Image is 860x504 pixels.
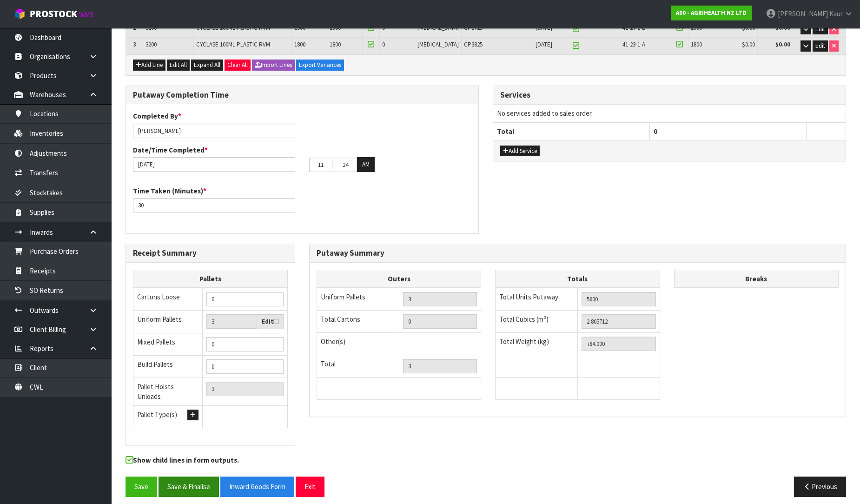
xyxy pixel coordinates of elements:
span: 41-23-1-A [622,40,645,48]
span: 3200 [146,40,157,48]
span: 1800 [294,40,305,48]
td: Other(s) [317,333,399,355]
img: cube-alt.png [14,8,26,20]
button: Inward Goods Form [220,477,294,497]
input: HH [309,158,332,172]
th: Outers [317,270,481,288]
td: : [332,157,334,172]
td: Pallet Hoists Unloads [133,378,203,405]
strong: $0.00 [775,24,790,32]
span: $0.00 [742,24,755,32]
button: Save [126,477,157,497]
input: Date/Time completed [133,157,295,172]
span: [MEDICAL_DATA] [417,24,459,32]
span: 0 [654,127,657,136]
td: Total [317,355,399,378]
button: Save & Finalise [159,477,219,497]
button: Export Variances [296,60,344,71]
h3: Receipt Summary [133,249,288,258]
span: [DATE] [536,24,552,32]
a: A00 - AGRIHEALTH NZ LTD [671,6,752,20]
strong: $0.00 [775,40,790,48]
td: Total Units Putaway [496,288,578,311]
h3: Services [500,91,839,99]
button: Previous [794,477,846,497]
button: Import Lines [252,60,295,71]
span: Kaur [829,9,843,18]
span: 3 [133,40,136,48]
span: [MEDICAL_DATA] [417,40,459,48]
td: No services added to sales order. [493,105,846,122]
strong: A00 - AGRIHEALTH NZ LTD [676,9,747,17]
span: 1900 [294,24,305,32]
th: Pallets [133,270,288,288]
td: Mixed Pallets [133,333,203,355]
td: Uniform Pallets [317,288,399,311]
span: CYCLASE 100ML PLASTIC RVM [196,40,270,48]
span: Edit [815,25,825,33]
button: Clear All [225,60,251,71]
span: 41-27-1-B [622,24,645,32]
span: 1900 [330,24,341,32]
span: 3200 [146,24,157,32]
input: MM [334,158,357,172]
label: Show child lines in form outputs. [126,455,239,467]
td: Uniform Pallets [133,311,203,333]
td: Total Cubics (m³) [496,311,578,333]
span: 1800 [691,40,702,48]
input: Uniform Pallets [206,314,257,329]
th: Breaks [674,270,838,288]
td: Build Pallets [133,355,203,378]
label: Completed By [133,111,181,121]
td: Pallet Type(s) [133,405,203,428]
span: CYCLASE 100ML PLASTIC RVM [196,24,270,32]
h3: Putaway Summary [317,249,839,258]
span: 0 [382,24,385,32]
input: UNIFORM P + MIXED P + BUILD P [206,382,284,396]
button: Add Line [133,60,165,71]
th: Totals [496,270,660,288]
button: Edit [813,40,828,52]
span: 1900 [691,24,702,32]
td: Total Cartons [317,311,399,333]
button: Edit [813,24,828,35]
label: Date/Time Completed [133,145,208,155]
input: Manual [206,292,284,306]
label: Edit [262,317,278,326]
th: Total [493,122,650,140]
button: Add Service [500,146,540,157]
input: OUTERS TOTAL = CTN [403,314,477,329]
input: TOTAL PACKS [403,359,477,373]
span: $0.00 [742,40,755,48]
span: CP3725 [464,24,483,32]
span: Edit [815,42,825,50]
td: Cartons Loose [133,288,203,311]
small: WMS [79,10,93,19]
input: Manual [206,337,284,351]
span: [DATE] [536,40,552,48]
button: Exit [296,477,324,497]
button: AM [357,157,375,172]
input: UNIFORM P LINES [403,292,477,306]
span: 0 [382,40,385,48]
label: Time Taken (Minutes) [133,186,206,196]
span: [PERSON_NAME] [778,9,828,18]
button: Expand All [191,60,223,71]
span: CP3825 [464,40,483,48]
input: Time Taken [133,198,295,212]
td: Total Weight (kg) [496,333,578,355]
span: Expand All [194,61,220,69]
input: Manual [206,359,284,374]
h3: Putaway Completion Time [133,91,471,99]
span: 1800 [330,40,341,48]
span: ProStock [30,8,77,20]
span: 2 [133,24,136,32]
button: Edit All [167,60,190,71]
